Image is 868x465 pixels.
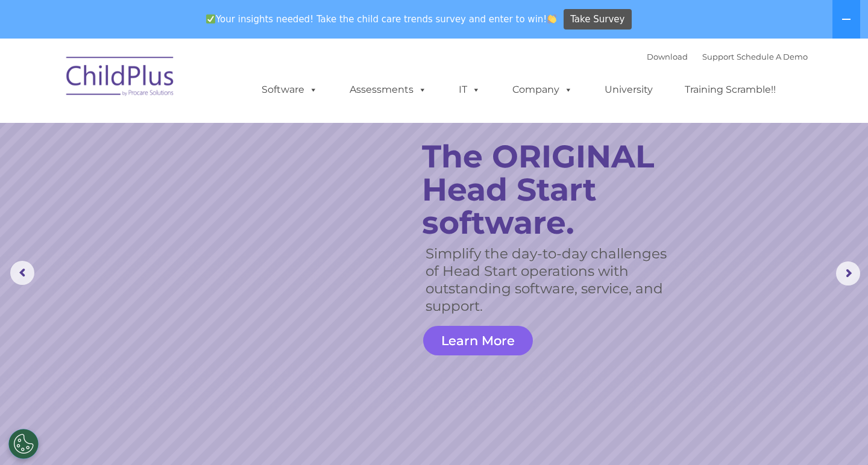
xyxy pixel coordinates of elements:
a: IT [447,78,492,102]
a: Software [250,78,330,102]
a: University [593,78,665,102]
img: ChildPlus by Procare Solutions [60,48,181,108]
a: Company [500,78,585,102]
span: Phone number [168,129,219,138]
a: Training Scramble!! [673,78,788,102]
rs-layer: The ORIGINAL Head Start software. [422,140,693,239]
span: Take Survey [570,9,624,30]
span: Last name [168,80,204,89]
button: Cookies Settings [8,429,39,459]
a: Assessments [338,78,439,102]
font: | [647,52,808,61]
rs-layer: Simplify the day-to-day challenges of Head Start operations with outstanding software, service, a... [426,245,680,315]
a: Download [647,52,688,61]
a: Learn More [423,326,533,355]
a: Schedule A Demo [737,52,808,61]
img: 👏 [547,14,556,23]
a: Take Survey [564,9,632,30]
img: ✅ [206,14,215,23]
a: Support [702,52,734,61]
span: Your insights needed! Take the child care trends survey and enter to win! [201,8,562,31]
